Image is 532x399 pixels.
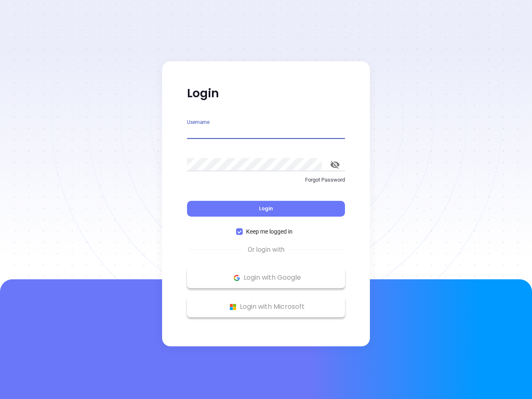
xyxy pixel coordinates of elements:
[232,273,242,283] img: Google Logo
[191,271,341,284] p: Login with Google
[187,120,209,125] label: Username
[244,245,289,255] span: Or login with
[187,176,345,184] p: Forgot Password
[325,155,345,175] button: toggle password visibility
[187,267,345,288] button: Google Logo Login with Google
[191,300,341,313] p: Login with Microsoft
[187,176,345,191] a: Forgot Password
[243,227,296,236] span: Keep me logged in
[187,296,345,317] button: Microsoft Logo Login with Microsoft
[259,205,273,212] span: Login
[187,86,345,101] p: Login
[187,201,345,217] button: Login
[228,302,238,312] img: Microsoft Logo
